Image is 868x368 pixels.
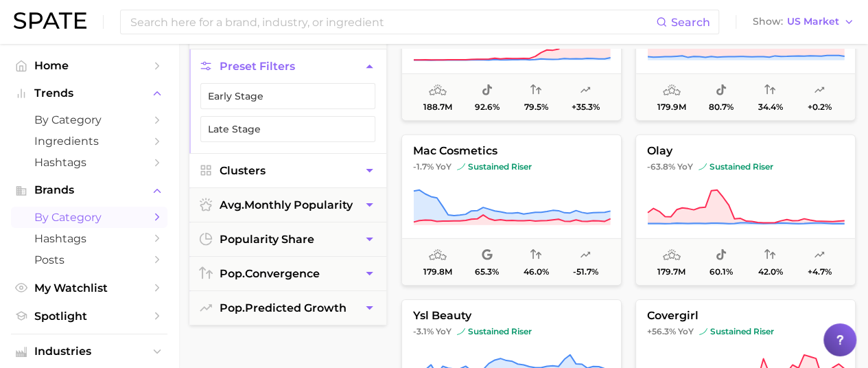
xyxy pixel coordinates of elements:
[457,327,465,336] img: sustained riser
[11,109,167,130] a: by Category
[671,16,710,29] span: Search
[11,207,167,228] a: by Category
[699,161,773,172] span: sustained riser
[749,13,858,31] button: ShowUS Market
[814,82,825,99] span: popularity predicted growth: Uncertain
[34,211,144,224] span: by Category
[34,156,144,169] span: Hashtags
[716,247,727,264] span: popularity share: TikTok
[758,267,782,277] span: 42.0%
[189,49,386,83] button: Preset Filters
[758,102,782,112] span: 34.4%
[14,12,86,29] img: SPATE
[220,164,266,177] span: Clusters
[808,102,832,112] span: +0.2%
[753,18,783,25] span: Show
[11,249,167,271] a: Posts
[657,267,685,277] span: 179.7m
[11,277,167,299] a: My Watchlist
[678,326,694,337] span: YoY
[580,82,591,99] span: popularity predicted growth: Likely
[482,82,493,99] span: popularity share: TikTok
[677,161,693,172] span: YoY
[530,82,541,99] span: popularity convergence: High Convergence
[220,198,244,211] abbr: average
[200,83,375,109] button: Early Stage
[699,327,707,336] img: sustained riser
[189,154,386,187] button: Clusters
[34,113,144,126] span: by Category
[457,161,532,172] span: sustained riser
[11,341,167,362] button: Industries
[11,130,167,152] a: Ingredients
[11,55,167,76] a: Home
[129,10,656,34] input: Search here for a brand, industry, or ingredient
[189,257,386,290] button: pop.convergence
[34,253,144,266] span: Posts
[580,247,591,264] span: popularity predicted growth: Very Unlikely
[34,59,144,72] span: Home
[808,267,832,277] span: +4.7%
[716,82,727,99] span: popularity share: TikTok
[220,60,295,73] span: Preset Filters
[34,87,144,100] span: Trends
[200,116,375,142] button: Late Stage
[572,102,600,112] span: +35.3%
[429,82,447,99] span: average monthly popularity: Very High Popularity
[401,135,622,286] button: mac cosmetics-1.7% YoYsustained risersustained riser179.8m65.3%46.0%-51.7%
[34,310,144,323] span: Spotlight
[636,310,855,322] span: covergirl
[657,102,686,112] span: 179.9m
[647,161,675,172] span: -63.8%
[423,102,452,112] span: 188.7m
[530,247,541,264] span: popularity convergence: Medium Convergence
[11,152,167,173] a: Hashtags
[764,82,775,99] span: popularity convergence: Low Convergence
[475,102,500,112] span: 92.6%
[34,184,144,196] span: Brands
[11,306,167,327] a: Spotlight
[220,301,347,314] span: predicted growth
[189,291,386,325] button: pop.predicted growth
[699,326,774,337] span: sustained riser
[11,228,167,249] a: Hashtags
[34,281,144,295] span: My Watchlist
[663,247,681,264] span: average monthly popularity: Very High Popularity
[457,163,465,171] img: sustained riser
[429,247,447,264] span: average monthly popularity: Very High Popularity
[709,267,733,277] span: 60.1%
[413,161,434,172] span: -1.7%
[402,310,621,322] span: ysl beauty
[34,232,144,245] span: Hashtags
[709,102,734,112] span: 80.7%
[436,161,451,172] span: YoY
[457,326,532,337] span: sustained riser
[524,102,548,112] span: 79.5%
[402,145,621,157] span: mac cosmetics
[814,247,825,264] span: popularity predicted growth: Uncertain
[220,301,245,314] abbr: popularity index
[220,233,314,246] span: popularity share
[423,267,452,277] span: 179.8m
[636,145,855,157] span: olay
[189,222,386,256] button: popularity share
[11,180,167,200] button: Brands
[647,326,676,336] span: +56.3%
[787,18,839,25] span: US Market
[436,326,451,337] span: YoY
[11,83,167,104] button: Trends
[699,163,707,171] img: sustained riser
[475,267,499,277] span: 65.3%
[413,326,434,336] span: -3.1%
[573,267,598,277] span: -51.7%
[220,267,320,280] span: convergence
[764,247,775,264] span: popularity convergence: Medium Convergence
[220,267,245,280] abbr: popularity index
[189,188,386,222] button: avg.monthly popularity
[220,198,353,211] span: monthly popularity
[635,135,856,286] button: olay-63.8% YoYsustained risersustained riser179.7m60.1%42.0%+4.7%
[663,82,681,99] span: average monthly popularity: Very High Popularity
[482,247,493,264] span: popularity share: Google
[34,135,144,148] span: Ingredients
[524,267,549,277] span: 46.0%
